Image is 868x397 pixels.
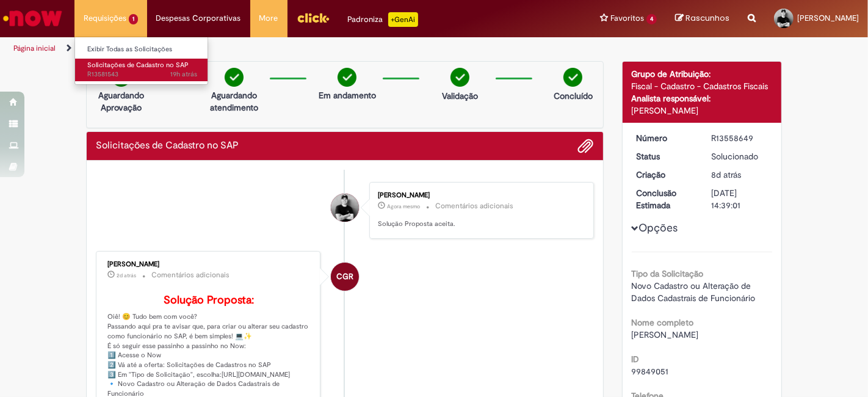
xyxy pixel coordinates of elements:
b: Nome completo [632,317,694,328]
time: 01/10/2025 08:46:15 [387,203,420,210]
h2: Solicitações de Cadastro no SAP Histórico de tíquete [96,140,239,151]
span: 4 [646,14,657,24]
p: Solução Proposta aceita. [378,219,581,229]
span: Novo Cadastro ou Alteração de Dados Cadastrais de Funcionário [632,280,756,304]
time: 30/09/2025 13:41:58 [170,70,197,79]
ul: Requisições [74,37,208,85]
div: [PERSON_NAME] [632,104,773,117]
div: [PERSON_NAME] [378,192,581,199]
span: More [259,12,278,24]
div: Solucionado [711,150,768,162]
img: check-circle-green.png [563,68,582,87]
p: Validação [442,90,478,102]
a: Página inicial [13,43,56,53]
span: Favoritos [610,12,644,24]
small: Comentários adicionais [151,270,230,280]
span: [PERSON_NAME] [797,13,859,23]
span: 8d atrás [711,169,741,180]
div: Analista responsável: [632,92,773,104]
span: Requisições [84,12,126,24]
div: Jansen Jose Honorio [331,194,359,222]
img: check-circle-green.png [225,68,244,87]
p: Aguardando Aprovação [92,89,151,114]
dt: Conclusão Estimada [627,187,703,211]
span: 99849051 [632,366,669,377]
dt: Status [627,150,703,162]
div: [DATE] 14:39:01 [711,187,768,211]
a: Rascunhos [675,13,729,24]
p: Em andamento [319,89,376,101]
img: check-circle-green.png [450,68,469,87]
span: R13581543 [87,70,197,79]
span: Solicitações de Cadastro no SAP [87,60,189,70]
p: Aguardando atendimento [204,89,264,114]
span: CGR [336,262,353,291]
button: Adicionar anexos [578,138,594,154]
img: check-circle-green.png [338,68,356,87]
div: 23/09/2025 11:38:57 [711,169,768,181]
img: ServiceNow [1,6,64,31]
span: Rascunhos [685,12,729,24]
time: 23/09/2025 11:38:57 [711,169,741,180]
span: [PERSON_NAME] [632,329,699,340]
span: 19h atrás [170,70,197,79]
p: +GenAi [388,12,418,27]
a: Exibir Todas as Solicitações [75,43,209,56]
div: Camila Garcia Rafael [331,263,359,291]
span: 1 [129,14,138,24]
p: Concluído [554,90,593,102]
ul: Trilhas de página [9,37,570,60]
div: [PERSON_NAME] [107,261,311,268]
span: Agora mesmo [387,203,420,210]
span: 2d atrás [117,272,136,279]
small: Comentários adicionais [435,201,513,211]
time: 29/09/2025 12:58:50 [117,272,136,279]
div: Fiscal - Cadastro - Cadastros Fiscais [632,80,773,92]
b: Solução Proposta: [164,293,254,307]
b: ID [632,354,640,365]
div: Padroniza [348,12,418,27]
dt: Criação [627,169,703,181]
b: Tipo da Solicitação [632,268,704,279]
div: R13558649 [711,132,768,144]
a: Aberto R13581543 : Solicitações de Cadastro no SAP [75,59,209,81]
dt: Número [627,132,703,144]
img: click_logo_yellow_360x200.png [297,9,330,27]
div: Grupo de Atribuição: [632,68,773,80]
span: Despesas Corporativas [156,12,241,24]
